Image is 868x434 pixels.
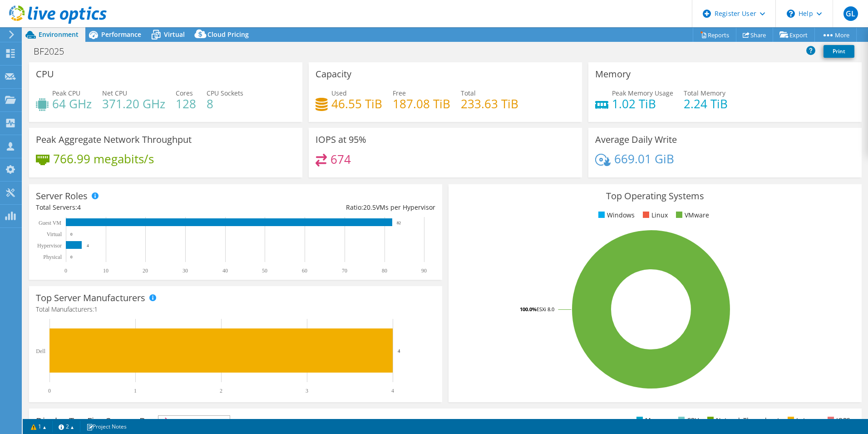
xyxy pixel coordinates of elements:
a: Print [824,45,854,58]
h4: 8 [207,99,243,109]
h4: 766.99 megabits/s [53,154,154,164]
h3: Top Operating Systems [455,191,855,201]
span: IOPS [158,416,230,427]
li: VMware [674,210,709,220]
span: Peak Memory Usage [612,89,673,97]
a: Share [736,28,773,42]
li: Latency [785,415,819,425]
h4: 64 GHz [52,99,92,109]
span: CPU Sockets [207,89,243,97]
text: 82 [397,221,401,225]
a: Project Notes [80,421,133,432]
h4: 233.63 TiB [461,99,518,109]
li: CPU [676,415,699,425]
h1: BF2025 [30,46,78,56]
span: GL [843,6,858,21]
text: 2 [220,388,222,394]
a: 2 [52,421,80,432]
a: Reports [693,28,736,42]
h3: CPU [36,69,54,79]
h4: 2.24 TiB [684,99,728,109]
li: Windows [596,210,635,220]
text: 60 [302,267,307,274]
span: 1 [94,305,98,313]
h4: 187.08 TiB [393,99,450,109]
span: 4 [77,203,81,212]
text: Dell [36,348,45,354]
li: Linux [641,210,668,220]
text: 0 [70,232,73,237]
h3: Top Server Manufacturers [36,293,145,303]
a: More [814,28,857,42]
span: Cores [176,89,193,97]
h3: Average Daily Write [595,135,677,145]
span: Free [393,89,406,97]
text: Hypervisor [37,242,62,249]
span: Virtual [164,30,185,39]
h4: 1.02 TiB [612,99,673,109]
span: 20.5 [363,203,376,212]
text: 80 [382,267,387,274]
h4: Total Manufacturers: [36,304,435,314]
svg: \n [787,10,795,18]
text: 4 [398,348,400,353]
text: 0 [70,255,73,259]
span: Performance [101,30,141,39]
a: Export [773,28,815,42]
span: Net CPU [102,89,127,97]
text: Guest VM [39,220,61,226]
h3: Memory [595,69,631,79]
text: 0 [64,267,67,274]
h4: 371.20 GHz [102,99,165,109]
li: Memory [634,415,670,425]
span: Environment [39,30,79,39]
span: Peak CPU [52,89,80,97]
text: 4 [391,388,394,394]
li: Network Throughput [705,415,779,425]
text: 70 [342,267,347,274]
text: 30 [182,267,188,274]
text: 90 [421,267,427,274]
text: 0 [48,388,51,394]
li: IOPS [825,415,850,425]
text: 50 [262,267,267,274]
span: Cloud Pricing [207,30,249,39]
span: Total [461,89,476,97]
h3: Peak Aggregate Network Throughput [36,135,192,145]
h4: 128 [176,99,196,109]
tspan: ESXi 8.0 [537,306,554,313]
h4: 674 [330,154,351,164]
h4: 46.55 TiB [331,99,382,109]
text: 20 [143,267,148,274]
div: Total Servers: [36,202,236,212]
tspan: 100.0% [520,306,537,313]
text: 3 [306,388,308,394]
a: 1 [25,421,53,432]
text: 10 [103,267,108,274]
text: Physical [43,254,62,260]
span: Total Memory [684,89,725,97]
text: 40 [222,267,228,274]
text: 4 [87,243,89,248]
h3: Capacity [316,69,351,79]
text: 1 [134,388,137,394]
span: Used [331,89,347,97]
h3: IOPS at 95% [316,135,366,145]
text: Virtual [47,231,62,237]
h4: 669.01 GiB [614,154,674,164]
h3: Server Roles [36,191,88,201]
div: Ratio: VMs per Hypervisor [236,202,435,212]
